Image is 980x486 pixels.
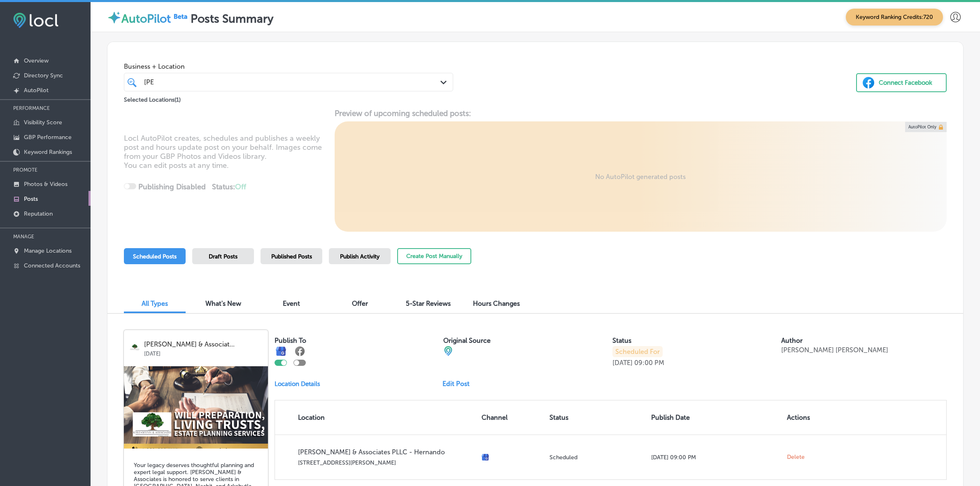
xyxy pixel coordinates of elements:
th: Publish Date [648,400,783,435]
p: [STREET_ADDRESS][PERSON_NAME] [298,459,475,466]
img: cba84b02adce74ede1fb4a8549a95eca.png [443,346,453,356]
label: Author [781,337,803,344]
span: All Types [142,300,168,307]
p: AutoPilot [24,87,49,94]
div: Connect Facebook [879,77,932,89]
p: Reputation [24,210,53,217]
p: [DATE] [144,348,262,357]
label: AutoPilot [121,12,171,26]
span: Draft Posts [209,253,237,260]
a: Edit Post [442,380,476,388]
span: Business + Location [124,63,453,70]
span: Publish Activity [340,253,379,260]
img: fda3e92497d09a02dc62c9cd864e3231.png [13,13,58,28]
label: Status [612,337,631,344]
img: f755555c-331f-45fb-8353-574d7e41a72aScreenshot2025-07-16035454-Picsart-AiImageEnhancer.png [124,366,268,449]
p: Connected Accounts [24,262,80,269]
p: [DATE] [612,359,633,367]
label: Original Source [443,337,491,344]
p: Location Details [275,380,320,388]
span: 5-Star Reviews [406,300,451,307]
th: Status [546,400,648,435]
label: Publish To [275,337,306,344]
p: GBP Performance [24,134,72,141]
th: Location [275,400,478,435]
span: Offer [352,300,368,307]
p: [PERSON_NAME] [PERSON_NAME] [781,346,888,354]
img: logo [130,343,140,353]
p: Photos & Videos [24,181,68,188]
span: Keyword Ranking Credits: 720 [846,9,943,26]
span: Hours Changes [473,300,520,307]
th: Channel [478,400,546,435]
p: [PERSON_NAME] & Associates PLLC - Hernando [298,448,475,456]
p: Selected Locations ( 1 ) [124,93,181,103]
p: Scheduled For [612,346,663,357]
p: Posts [24,195,38,202]
th: Actions [784,400,838,435]
p: Overview [24,57,49,64]
img: Beta [171,12,191,21]
span: Delete [787,453,805,461]
p: [DATE] 09:00 PM [651,454,780,461]
p: Keyword Rankings [24,149,72,156]
button: Create Post Manually [397,248,471,264]
button: Connect Facebook [856,73,947,92]
p: Visibility Score [24,119,62,126]
p: [PERSON_NAME] & Associat... [144,341,262,348]
img: autopilot-icon [107,10,121,25]
p: Manage Locations [24,247,72,254]
label: Posts Summary [191,12,273,26]
span: What's New [205,300,241,307]
p: Scheduled [549,454,645,461]
p: Directory Sync [24,72,63,79]
span: Scheduled Posts [133,253,177,260]
p: 09:00 PM [634,359,664,367]
span: Event [283,300,300,307]
span: Published Posts [271,253,312,260]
